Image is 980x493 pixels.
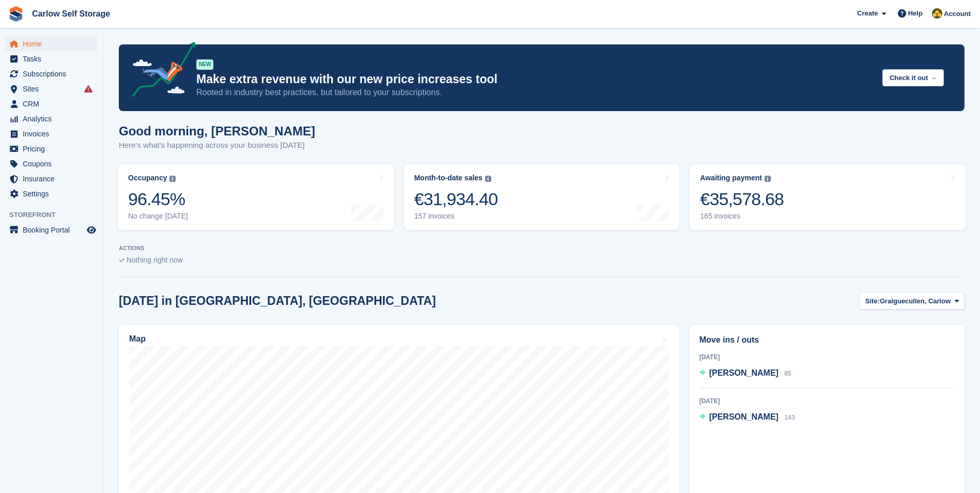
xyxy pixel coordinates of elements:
div: 96.45% [128,189,188,210]
span: Sites [23,82,85,96]
span: 85 [784,370,791,377]
a: Occupancy 96.45% No change [DATE] [118,164,394,230]
span: Settings [23,187,85,201]
div: Occupancy [128,174,167,182]
a: menu [5,127,98,141]
div: [DATE] [699,352,955,362]
img: icon-info-grey-7440780725fd019a000dd9b08b2336e03edf1995a4989e88bcd33f0948082b44.svg [765,176,771,182]
span: Create [857,8,878,19]
a: [PERSON_NAME] 143 [699,411,795,424]
span: [PERSON_NAME] [709,412,779,421]
p: Make extra revenue with our new price increases tool [196,72,874,87]
a: menu [5,157,98,171]
span: Pricing [23,142,85,156]
h2: Move ins / outs [699,334,955,346]
button: Site: Graiguecullen, Carlow [860,292,965,310]
span: Storefront [9,210,103,220]
span: 143 [784,414,795,421]
div: Month-to-date sales [414,174,483,182]
span: Help [908,8,923,19]
h2: Map [129,334,146,344]
div: 157 invoices [414,212,498,221]
a: menu [5,172,98,186]
img: blank_slate_check_icon-ba018cac091ee9be17c0a81a6c232d5eb81de652e7a59be601be346b1b6ddf79.svg [119,258,125,263]
a: menu [5,67,98,81]
span: Site: [865,296,880,306]
a: menu [5,37,98,51]
div: €35,578.68 [700,189,784,210]
div: [DATE] [699,396,955,406]
h2: [DATE] in [GEOGRAPHIC_DATA], [GEOGRAPHIC_DATA] [119,294,436,308]
i: Smart entry sync failures have occurred [84,85,92,93]
a: [PERSON_NAME] 85 [699,367,791,380]
a: Awaiting payment €35,578.68 165 invoices [690,164,966,230]
img: stora-icon-8386f47178a22dfd0bd8f6a31ec36ba5ce8667c1dd55bd0f319d3a0aa187defe.svg [8,6,24,22]
span: Tasks [23,52,85,66]
p: Here's what's happening across your business [DATE] [119,140,315,151]
div: 165 invoices [700,212,784,221]
a: menu [5,97,98,111]
img: Kevin Moore [932,8,942,19]
a: Preview store [85,224,98,236]
span: Booking Portal [23,223,85,237]
img: icon-info-grey-7440780725fd019a000dd9b08b2336e03edf1995a4989e88bcd33f0948082b44.svg [169,176,176,182]
button: Check it out → [882,69,944,86]
a: menu [5,112,98,126]
span: [PERSON_NAME] [709,368,779,377]
p: ACTIONS [119,245,965,252]
span: Home [23,37,85,51]
h1: Good morning, [PERSON_NAME] [119,124,315,138]
div: Awaiting payment [700,174,762,182]
a: Month-to-date sales €31,934.40 157 invoices [404,164,680,230]
span: Graiguecullen, Carlow [880,296,951,306]
a: menu [5,223,98,237]
span: Coupons [23,157,85,171]
img: price-adjustments-announcement-icon-8257ccfd72463d97f412b2fc003d46551f7dbcb40ab6d574587a9cd5c0d94... [123,42,196,101]
div: No change [DATE] [128,212,188,221]
span: Insurance [23,172,85,186]
span: Nothing right now [127,256,183,264]
a: menu [5,142,98,156]
a: menu [5,52,98,66]
span: Account [944,9,971,19]
span: CRM [23,97,85,111]
a: menu [5,187,98,201]
span: Subscriptions [23,67,85,81]
span: Analytics [23,112,85,126]
img: icon-info-grey-7440780725fd019a000dd9b08b2336e03edf1995a4989e88bcd33f0948082b44.svg [485,176,491,182]
div: €31,934.40 [414,189,498,210]
p: Rooted in industry best practices, but tailored to your subscriptions. [196,87,874,98]
div: NEW [196,59,213,70]
span: Invoices [23,127,85,141]
a: Carlow Self Storage [28,5,114,22]
a: menu [5,82,98,96]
